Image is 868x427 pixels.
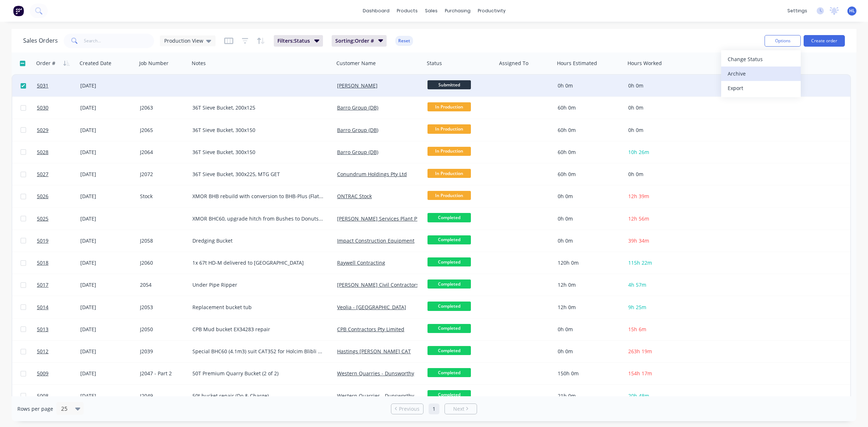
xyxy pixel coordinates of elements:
span: 39h 34m [628,237,649,244]
a: 5029 [37,119,80,141]
a: 5026 [37,185,80,207]
div: J2065 [140,127,184,134]
div: 21h 0m [558,392,619,400]
a: [PERSON_NAME] Services Plant Pty Ltd [337,215,430,222]
div: Hours Worked [627,60,662,67]
div: XMOR BHC60, upgrade hitch from Bushes to Donuts plus Bearings [192,215,324,222]
span: 12h 56m [628,215,649,222]
div: [DATE] [80,259,134,266]
span: 5018 [37,259,48,266]
span: 9h 25m [628,304,646,311]
div: [DATE] [80,281,134,289]
div: 36T Sieve Bucket, 300x150 [192,127,324,134]
span: 20h 48m [628,392,649,399]
div: Status [427,60,442,67]
span: 10h 26m [628,149,649,155]
div: 1x 67t HD-M delivered to [GEOGRAPHIC_DATA] [192,259,324,266]
div: [DATE] [80,392,134,400]
a: 5008 [37,385,80,407]
div: 36T Sieve Bucket, 300x225, MTG GET [192,171,324,178]
a: 5028 [37,141,80,163]
a: 5031 [37,75,80,97]
div: 150h 0m [558,370,619,377]
a: Barro Group (DB) [337,104,378,111]
span: Completed [427,302,471,311]
div: J2047 - Part 2 [140,370,184,377]
span: 263h 19m [628,348,652,355]
a: Western Quarries - Dunsworthy [337,370,414,377]
div: purchasing [441,5,474,16]
a: Conundrum Holdings Pty Ltd [337,171,407,178]
div: Under Pipe Ripper [192,281,324,289]
a: Hastings [PERSON_NAME] CAT [337,348,411,355]
div: 12h 0m [558,281,619,289]
div: 50t bucket repair (Do & Charge) [192,392,324,400]
span: 5009 [37,370,48,377]
div: Export [728,83,794,93]
div: J2050 [140,326,184,333]
button: Options [765,35,801,47]
span: Completed [427,279,471,289]
span: 115h 22m [628,259,652,266]
span: 0h 0m [628,127,643,133]
a: ONTRAC Stock [337,193,372,200]
span: Previous [399,405,420,413]
div: J2063 [140,104,184,111]
a: 5025 [37,208,80,230]
span: Rows per page [17,405,53,413]
div: [DATE] [80,193,134,200]
div: 0h 0m [558,193,619,200]
div: 120h 0m [558,259,619,266]
a: Impact Construction Equipment [337,237,414,244]
button: Create order [804,35,845,47]
span: 5008 [37,392,48,400]
span: 5017 [37,281,48,289]
div: [DATE] [80,326,134,333]
div: XMOR BHB rebuild with conversion to BHB-Plus (Flat Lip) [192,193,324,200]
div: J2072 [140,171,184,178]
span: 5026 [37,193,48,200]
span: Filters: Status [277,37,310,44]
a: Page 1 is your current page [429,403,439,414]
button: Reset [395,36,413,46]
a: 5009 [37,363,80,384]
span: 5029 [37,127,48,134]
div: Created Date [80,60,111,67]
span: Completed [427,235,471,244]
div: Dredging Bucket [192,237,324,244]
a: 5030 [37,97,80,119]
button: Sorting:Order # [332,35,387,47]
span: 5013 [37,326,48,333]
span: Submitted [427,80,471,89]
div: Assigned To [499,60,528,67]
a: Barro Group (DB) [337,149,378,155]
span: Production View [164,37,203,44]
span: In Production [427,147,471,156]
a: 5018 [37,252,80,274]
div: CPB Mud bucket EX34283 repair [192,326,324,333]
span: 5027 [37,171,48,178]
span: Completed [427,257,471,266]
span: 5019 [37,237,48,244]
span: Next [453,405,464,413]
a: 5013 [37,319,80,340]
span: In Production [427,169,471,178]
a: Previous page [391,405,423,413]
div: Special BHC60 (4.1m3) suit CAT352 for Holcim Blibli QLD [192,348,324,355]
ul: Pagination [388,403,480,414]
div: 0h 0m [558,326,619,333]
a: 5019 [37,230,80,252]
div: J2058 [140,237,184,244]
button: Change Status [721,52,801,67]
div: settings [784,5,811,16]
a: dashboard [359,5,393,16]
span: Completed [427,346,471,355]
a: Veolia - [GEOGRAPHIC_DATA] [337,304,406,311]
div: 36T Sieve Bucket, 200x125 [192,104,324,111]
span: In Production [427,191,471,200]
button: Filters:Status [274,35,323,47]
a: CPB Contractors Pty Limited [337,326,404,333]
div: 12h 0m [558,304,619,311]
input: Search... [84,34,154,48]
div: 60h 0m [558,149,619,156]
